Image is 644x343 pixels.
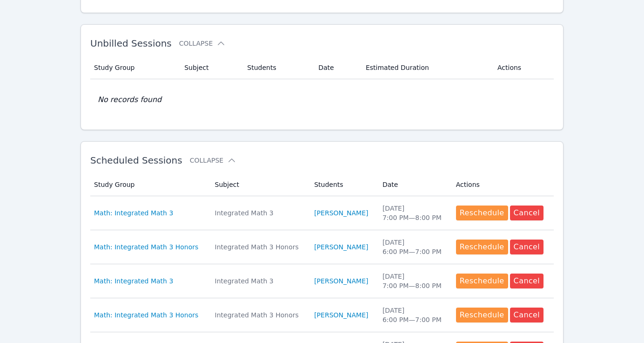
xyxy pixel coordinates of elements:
th: Students [309,173,377,196]
button: Collapse [190,156,236,165]
a: Math: Integrated Math 3 [94,208,173,218]
a: [PERSON_NAME] [314,310,368,320]
div: Integrated Math 3 [215,276,303,286]
div: [DATE] 6:00 PM — 7:00 PM [382,238,445,256]
a: Math: Integrated Math 3 [94,276,173,286]
button: Cancel [510,240,544,254]
th: Date [313,56,360,79]
a: Math: Integrated Math 3 Honors [94,310,198,320]
th: Actions [450,173,554,196]
tr: Math: Integrated Math 3 HonorsIntegrated Math 3 Honors[PERSON_NAME][DATE]6:00 PM—7:00 PMReschedul... [90,230,554,264]
div: [DATE] 7:00 PM — 8:00 PM [382,272,445,290]
div: Integrated Math 3 [215,208,303,218]
div: Integrated Math 3 Honors [215,242,303,252]
td: No records found [90,79,554,120]
th: Subject [209,173,309,196]
button: Reschedule [456,308,508,322]
button: Cancel [510,206,544,220]
a: Math: Integrated Math 3 Honors [94,242,198,252]
th: Study Group [90,56,179,79]
tr: Math: Integrated Math 3 HonorsIntegrated Math 3 Honors[PERSON_NAME][DATE]6:00 PM—7:00 PMReschedul... [90,298,554,332]
button: Reschedule [456,274,508,288]
button: Cancel [510,274,544,288]
th: Date [377,173,450,196]
button: Reschedule [456,206,508,220]
a: [PERSON_NAME] [314,242,368,252]
button: Reschedule [456,240,508,254]
tr: Math: Integrated Math 3Integrated Math 3[PERSON_NAME][DATE]7:00 PM—8:00 PMRescheduleCancel [90,196,554,230]
a: [PERSON_NAME] [314,208,368,218]
th: Estimated Duration [360,56,492,79]
th: Students [241,56,313,79]
button: Collapse [179,39,226,48]
span: Scheduled Sessions [90,155,182,166]
th: Study Group [90,173,209,196]
div: Integrated Math 3 Honors [215,310,303,320]
th: Subject [179,56,241,79]
th: Actions [492,56,554,79]
a: [PERSON_NAME] [314,276,368,286]
div: [DATE] 7:00 PM — 8:00 PM [382,204,445,222]
div: [DATE] 6:00 PM — 7:00 PM [382,306,445,324]
span: Unbilled Sessions [90,38,172,49]
tr: Math: Integrated Math 3Integrated Math 3[PERSON_NAME][DATE]7:00 PM—8:00 PMRescheduleCancel [90,264,554,298]
button: Cancel [510,308,544,322]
